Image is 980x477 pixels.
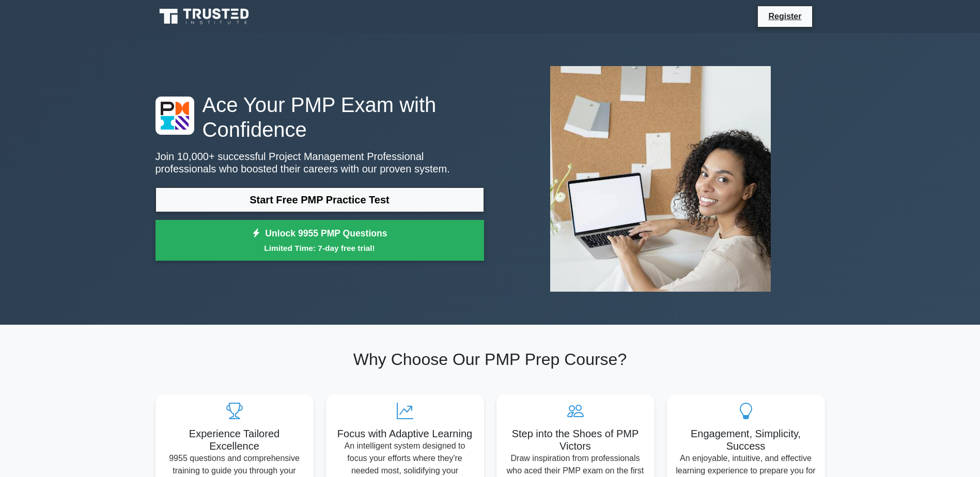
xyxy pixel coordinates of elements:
[155,349,825,369] h2: Why Choose Our PMP Prep Course?
[155,187,484,212] a: Start Free PMP Practice Test
[155,220,484,261] a: Unlock 9955 PMP QuestionsLimited Time: 7-day free trial!
[168,242,471,254] small: Limited Time: 7-day free trial!
[164,427,305,452] h5: Experience Tailored Excellence
[334,427,476,440] h5: Focus with Adaptive Learning
[762,10,807,23] a: Register
[675,427,817,452] h5: Engagement, Simplicity, Success
[505,427,646,452] h5: Step into the Shoes of PMP Victors
[155,150,484,175] p: Join 10,000+ successful Project Management Professional professionals who boosted their careers w...
[155,92,484,142] h1: Ace Your PMP Exam with Confidence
